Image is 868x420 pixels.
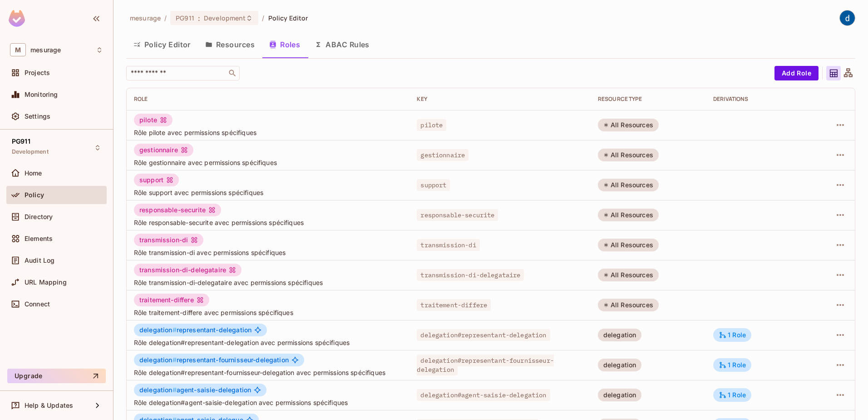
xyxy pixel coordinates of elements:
div: Key [417,95,583,103]
div: support [134,174,179,186]
span: Directory [25,213,53,220]
div: All Resources [598,299,659,311]
span: delegation#agent-saisie-delegation [417,389,550,401]
span: Policy Editor [268,14,308,22]
span: Rôle delegation#representant-fournisseur-delegation avec permissions spécifiques [134,368,402,377]
span: agent-saisie-delegation [139,386,251,394]
button: Upgrade [7,369,106,383]
div: RESOURCE TYPE [598,95,699,103]
div: transmission-di-delegataire [134,264,242,276]
span: Rôle responsable-securite avec permissions spécifiques [134,218,402,227]
div: traitement-differe [134,294,209,306]
div: All Resources [598,179,659,191]
div: delegation [598,359,642,371]
span: Settings [25,113,50,120]
span: the active workspace [130,14,161,22]
div: delegation [598,329,642,341]
span: PG911 [12,138,30,145]
div: gestionnaire [134,144,193,156]
span: Rôle traitement-differe avec permissions spécifiques [134,308,402,317]
span: Rôle transmission-di-delegataire avec permissions spécifiques [134,278,402,287]
span: transmission-di [417,239,479,251]
div: All Resources [598,239,659,251]
div: All Resources [598,119,659,131]
span: delegation#representant-fournisseur-delegation [417,355,553,375]
span: gestionnaire [417,149,469,161]
span: Monitoring [25,91,58,98]
div: transmission-di [134,234,203,246]
span: M [10,43,26,56]
span: Help & Updates [25,402,73,409]
span: URL Mapping [25,279,67,286]
span: delegation#representant-delegation [417,329,550,341]
span: PG911 [176,14,194,22]
div: 1 Role [719,331,746,339]
span: : [197,15,201,22]
span: Rôle pilote avec permissions spécifiques [134,128,402,137]
span: delegation [139,356,177,364]
span: Projects [25,69,50,76]
div: All Resources [598,149,659,161]
span: # [173,326,177,334]
button: Add Role [774,66,819,80]
span: Home [25,170,42,177]
div: delegation [598,389,642,401]
span: support [417,179,450,191]
div: 1 Role [719,391,746,399]
span: Workspace: mesurage [30,46,61,54]
div: All Resources [598,209,659,221]
span: Development [204,14,246,22]
span: Rôle gestionnaire avec permissions spécifiques [134,158,402,167]
span: Audit Log [25,257,54,264]
span: transmission-di-delegataire [417,269,524,281]
button: ABAC Rules [307,33,377,56]
img: dev 911gcl [840,10,855,25]
img: SReyMgAAAABJRU5ErkJggg== [9,10,25,27]
span: # [173,356,177,364]
span: Policy [25,191,44,199]
span: Development [12,148,49,155]
span: Rôle delegation#agent-saisie-delegation avec permissions spécifiques [134,398,402,407]
span: representant-fournisseur-delegation [139,356,289,364]
span: delegation [139,326,177,334]
span: responsable-securite [417,209,498,221]
span: representant-delegation [139,326,252,334]
span: # [173,386,177,394]
div: responsable-securite [134,204,221,216]
div: 1 Role [719,361,746,369]
span: delegation [139,386,177,394]
li: / [164,14,167,22]
span: Elements [25,235,53,242]
span: Rôle delegation#representant-delegation avec permissions spécifiques [134,338,402,347]
span: Rôle support avec permissions spécifiques [134,188,402,197]
div: Role [134,95,402,103]
button: Roles [262,33,307,56]
button: Policy Editor [126,33,198,56]
button: Resources [198,33,262,56]
div: pilote [134,114,173,126]
li: / [262,14,264,22]
div: All Resources [598,269,659,281]
span: Rôle transmission-di avec permissions spécifiques [134,248,402,257]
div: Derivations [713,95,803,103]
span: pilote [417,119,446,131]
span: traitement-differe [417,299,491,311]
span: Connect [25,300,50,308]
